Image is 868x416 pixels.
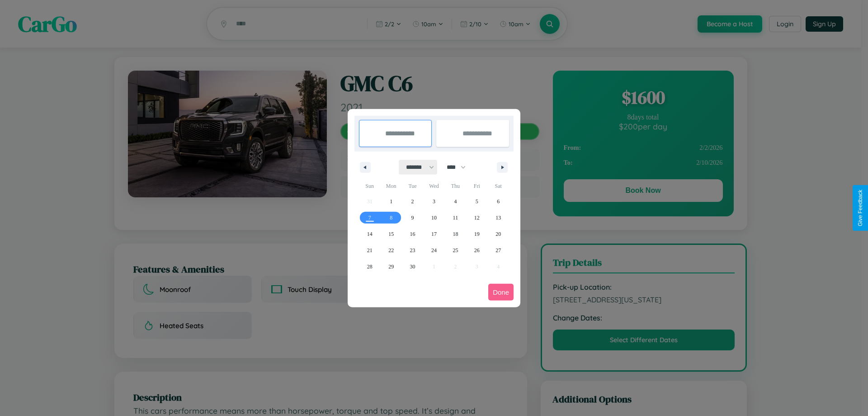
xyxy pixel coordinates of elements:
span: Sun [359,179,380,193]
span: 28 [367,258,373,275]
span: 5 [476,193,478,210]
button: 11 [445,210,466,226]
button: 27 [488,242,509,258]
div: Give Feedback [857,190,863,226]
button: 25 [445,242,466,258]
button: 2 [402,193,423,210]
span: 23 [410,242,415,258]
span: 6 [497,193,500,210]
span: Thu [445,179,466,193]
span: Fri [466,179,487,193]
button: 12 [466,210,487,226]
span: 10 [431,210,437,226]
span: Sat [488,179,509,193]
button: 28 [359,258,380,275]
button: 17 [423,226,444,242]
button: 20 [488,226,509,242]
span: 3 [433,193,435,210]
button: 13 [488,210,509,226]
span: 22 [388,242,394,258]
span: Wed [423,179,444,193]
span: 16 [410,226,415,242]
span: 14 [367,226,373,242]
span: 27 [495,242,501,258]
button: 15 [380,226,401,242]
button: 1 [380,193,401,210]
button: 24 [423,242,444,258]
span: 26 [474,242,480,258]
span: 20 [495,226,501,242]
span: 12 [474,210,480,226]
button: 8 [380,210,401,226]
button: Done [488,284,514,301]
span: Tue [402,179,423,193]
button: 3 [423,193,444,210]
span: 24 [431,242,437,258]
button: 22 [380,242,401,258]
button: 19 [466,226,487,242]
span: 1 [390,193,392,210]
span: 13 [495,210,501,226]
button: 21 [359,242,380,258]
span: 21 [367,242,373,258]
button: 6 [488,193,509,210]
button: 9 [402,210,423,226]
button: 16 [402,226,423,242]
span: 18 [453,226,458,242]
button: 14 [359,226,380,242]
span: 25 [453,242,458,258]
span: 19 [474,226,480,242]
span: Mon [380,179,401,193]
button: 10 [423,210,444,226]
button: 18 [445,226,466,242]
button: 29 [380,258,401,275]
span: 29 [388,258,394,275]
span: 9 [411,210,414,226]
button: 26 [466,242,487,258]
span: 11 [453,210,458,226]
span: 8 [390,210,392,226]
button: 7 [359,210,380,226]
span: 15 [388,226,394,242]
span: 4 [454,193,457,210]
button: 23 [402,242,423,258]
span: 2 [411,193,414,210]
button: 5 [466,193,487,210]
span: 30 [410,258,415,275]
span: 7 [368,210,371,226]
button: 30 [402,258,423,275]
button: 4 [445,193,466,210]
span: 17 [431,226,437,242]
